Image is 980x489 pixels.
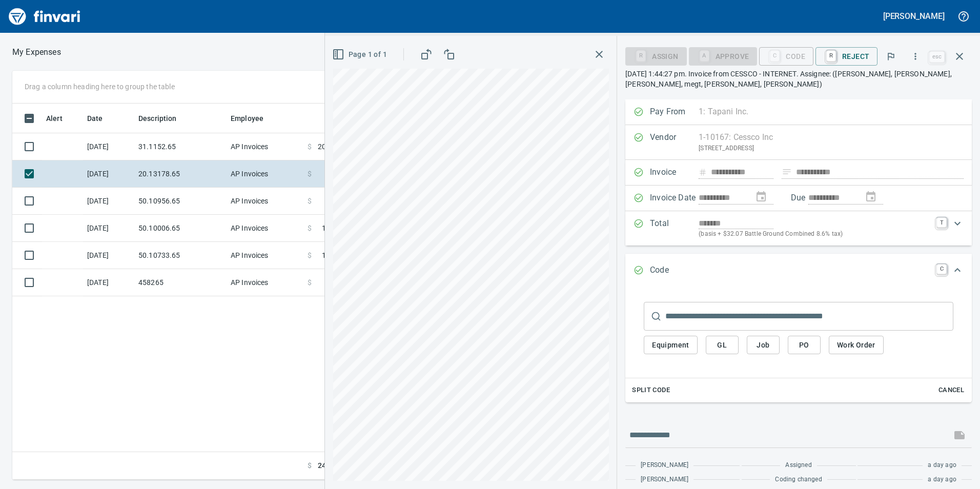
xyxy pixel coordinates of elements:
img: Finvari [6,4,83,29]
p: (basis + $32.07 Battle Ground Combined 8.6% tax) [699,229,930,239]
span: $ [308,250,312,260]
p: My Expenses [12,46,61,58]
span: [PERSON_NAME] [641,460,688,471]
span: Split Code [632,384,670,396]
button: Work Order [829,336,884,355]
td: [DATE] [83,188,134,215]
p: Total [650,217,699,239]
span: $ [308,277,312,288]
td: AP Invoices [227,133,303,160]
div: Expand [625,211,972,246]
span: [PERSON_NAME] [641,475,688,485]
div: Coding Required [689,51,758,60]
span: Date [87,112,103,125]
span: Alert [46,112,63,125]
td: [DATE] [83,215,134,242]
span: Assigned [785,460,811,471]
td: [DATE] [83,242,134,269]
span: Amount [311,112,351,125]
td: [DATE] [83,269,134,296]
span: Employee [231,112,263,125]
span: 24,327.40 [318,460,351,471]
td: [DATE] [83,160,134,188]
div: Assign [625,51,686,60]
td: AP Invoices [227,215,303,242]
td: [DATE] [83,133,134,160]
span: GL [714,339,730,352]
button: PO [788,336,821,355]
td: 50.10733.65 [134,242,227,269]
button: Flag [880,45,902,68]
span: 1,038.02 [322,250,351,260]
span: $ [308,196,312,206]
span: $ [308,460,312,471]
span: $ [308,141,312,152]
span: Close invoice [927,44,972,69]
p: [DATE] 1:44:27 pm. Invoice from CESSCO - INTERNET. Assignee: ([PERSON_NAME], [PERSON_NAME], [PERS... [625,69,972,89]
button: [PERSON_NAME] [881,8,947,24]
a: esc [929,51,945,63]
span: 1,954.80 [322,223,351,233]
span: Work Order [837,339,875,352]
a: C [936,264,947,274]
div: Expand [625,288,972,402]
button: Cancel [935,382,968,398]
td: 50.10956.65 [134,188,227,215]
td: AP Invoices [227,269,303,296]
a: T [936,217,947,228]
span: Alert [46,112,76,125]
td: 458265 [134,269,227,296]
span: Description [138,112,177,125]
td: 20.13178.65 [134,160,227,188]
span: 20,410.08 [318,141,351,152]
span: Job [755,339,771,352]
span: PO [796,339,812,352]
h5: [PERSON_NAME] [883,11,945,22]
p: Code [650,264,699,277]
span: $ [308,169,312,179]
span: Equipment [652,339,689,352]
p: Drag a column heading here to group the table [25,81,175,92]
span: Cancel [937,384,965,396]
td: AP Invoices [227,160,303,188]
div: Code [759,51,813,60]
td: 31.1152.65 [134,133,227,160]
td: AP Invoices [227,188,303,215]
span: Page 1 of 1 [334,48,387,61]
button: GL [706,336,739,355]
nav: breadcrumb [12,46,61,58]
td: 50.10006.65 [134,215,227,242]
button: RReject [815,47,877,66]
button: More [904,45,927,68]
span: Description [138,112,190,125]
button: Job [747,336,780,355]
span: Date [87,112,116,125]
span: a day ago [928,460,956,471]
span: $ [308,223,312,233]
a: R [826,50,836,62]
div: Expand [625,254,972,288]
button: Page 1 of 1 [330,45,391,64]
span: This records your message into the invoice and notifies anyone mentioned [947,423,972,447]
span: a day ago [928,475,956,485]
span: Employee [231,112,277,125]
button: Equipment [644,336,698,355]
button: Split Code [629,382,672,398]
span: Reject [824,48,869,65]
span: Coding changed [775,475,822,485]
td: AP Invoices [227,242,303,269]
